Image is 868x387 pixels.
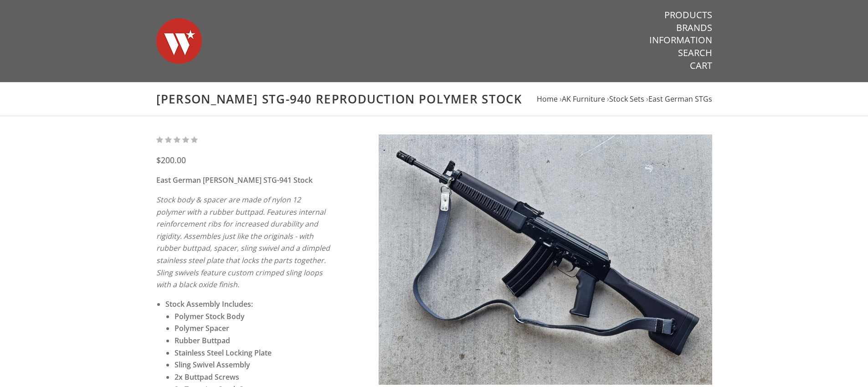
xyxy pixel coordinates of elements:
[156,155,186,165] span: $200.00
[609,94,644,104] a: Stock Sets
[560,93,605,105] li: ›
[156,195,330,289] em: Stock body & spacer are made of nylon 12 polymer with a rubber buttpad. Features internal reinfor...
[175,360,250,370] strong: Sling Swivel Assembly
[156,9,202,73] img: Warsaw Wood Co.
[648,94,712,104] a: East German STGs
[649,34,712,46] a: Information
[690,60,712,72] a: Cart
[175,372,239,382] strong: 2x Buttpad Screws
[664,9,712,21] a: Products
[165,299,253,309] strong: Stock Assembly Includes:
[562,94,605,104] a: AK Furniture
[156,92,712,107] h1: [PERSON_NAME] STG-940 Reproduction Polymer Stock
[678,47,712,59] a: Search
[607,93,644,105] li: ›
[156,175,313,185] strong: East German [PERSON_NAME] STG-941 Stock
[379,134,712,385] img: Wieger STG-940 Reproduction Polymer Stock
[676,22,712,34] a: Brands
[175,335,230,346] strong: Rubber Buttpad
[646,93,712,105] li: ›
[175,311,245,321] strong: Polymer Stock Body
[175,348,272,358] strong: Stainless Steel Locking Plate
[175,323,229,333] strong: Polymer Spacer
[537,94,558,104] a: Home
